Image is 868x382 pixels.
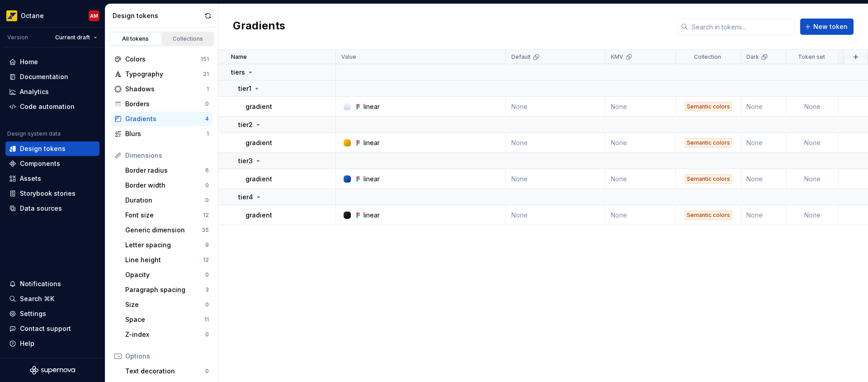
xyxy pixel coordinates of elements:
[20,279,61,288] div: Notifications
[207,85,209,93] div: 1
[122,283,212,297] a: Paragraph spacing3
[694,53,721,61] p: Collection
[341,53,356,61] p: Value
[125,352,209,361] div: Options
[205,182,209,189] div: 0
[511,53,531,61] p: Default
[245,174,272,184] p: gradient
[5,70,99,84] a: Documentation
[685,138,732,147] div: Semantic colors
[6,10,17,21] img: e8093afa-4b23-4413-bf51-00cde92dbd3f.png
[111,67,212,81] a: Typography21
[125,151,209,160] div: Dimensions
[7,34,28,41] div: Version
[20,324,71,333] div: Contact support
[238,156,253,165] p: tier3
[5,99,99,114] a: Code automation
[20,294,54,303] div: Search ⌘K
[122,327,212,342] a: Z-index0
[231,53,247,61] p: Name
[685,174,732,184] div: Semantic colors
[125,285,205,294] div: Paragraph spacing
[125,255,203,264] div: Line height
[20,159,60,168] div: Components
[122,297,212,312] a: Size0
[786,133,839,153] td: None
[122,193,212,208] a: Duration0
[5,141,99,156] a: Design tokens
[20,189,75,198] div: Storybook stories
[205,301,209,308] div: 0
[122,178,212,193] a: Border width0
[20,144,66,153] div: Design tokens
[5,55,99,69] a: Home
[605,133,676,153] td: None
[231,68,245,77] p: tiers
[125,85,207,94] div: Shadows
[506,205,605,225] td: None
[685,102,732,111] div: Semantic colors
[245,138,272,147] p: gradient
[113,35,158,42] div: All tokens
[207,130,209,137] div: 1
[688,19,795,35] input: Search in tokens...
[506,169,605,189] td: None
[111,127,212,141] a: Blurs1
[786,169,839,189] td: None
[111,97,212,111] a: Borders0
[245,211,272,220] p: gradient
[125,300,205,309] div: Size
[741,97,786,117] td: None
[125,55,201,64] div: Colors
[7,130,61,137] div: Design system data
[122,163,212,178] a: Border radius6
[813,22,848,31] span: New token
[800,19,854,35] button: New token
[506,133,605,153] td: None
[125,211,203,220] div: Font size
[203,256,209,264] div: 12
[204,316,209,323] div: 11
[125,181,205,190] div: Border width
[363,174,380,184] div: linear
[786,97,839,117] td: None
[125,129,207,138] div: Blurs
[205,197,209,204] div: 0
[205,271,209,278] div: 0
[125,114,205,123] div: Gradients
[125,226,202,235] div: Generic dimension
[786,205,839,225] td: None
[605,169,676,189] td: None
[741,169,786,189] td: None
[5,277,99,291] button: Notifications
[113,11,202,20] div: Design tokens
[5,336,99,351] button: Help
[125,166,205,175] div: Border radius
[205,167,209,174] div: 6
[125,99,205,108] div: Borders
[5,292,99,306] button: Search ⌘K
[203,212,209,219] div: 12
[741,133,786,153] td: None
[5,186,99,201] a: Storybook stories
[2,6,103,25] button: OctaneAM
[363,102,380,111] div: linear
[746,53,759,61] p: Dark
[245,102,272,111] p: gradient
[111,82,212,96] a: Shadows1
[122,208,212,222] a: Font size12
[20,309,46,318] div: Settings
[506,97,605,117] td: None
[5,156,99,171] a: Components
[30,366,75,375] a: Supernova Logo
[125,196,205,205] div: Duration
[20,339,34,348] div: Help
[205,286,209,293] div: 3
[125,315,204,324] div: Space
[122,253,212,267] a: Line height12
[611,53,623,61] p: KMV
[205,331,209,338] div: 0
[202,226,209,234] div: 35
[122,268,212,282] a: Opacity0
[5,171,99,186] a: Assets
